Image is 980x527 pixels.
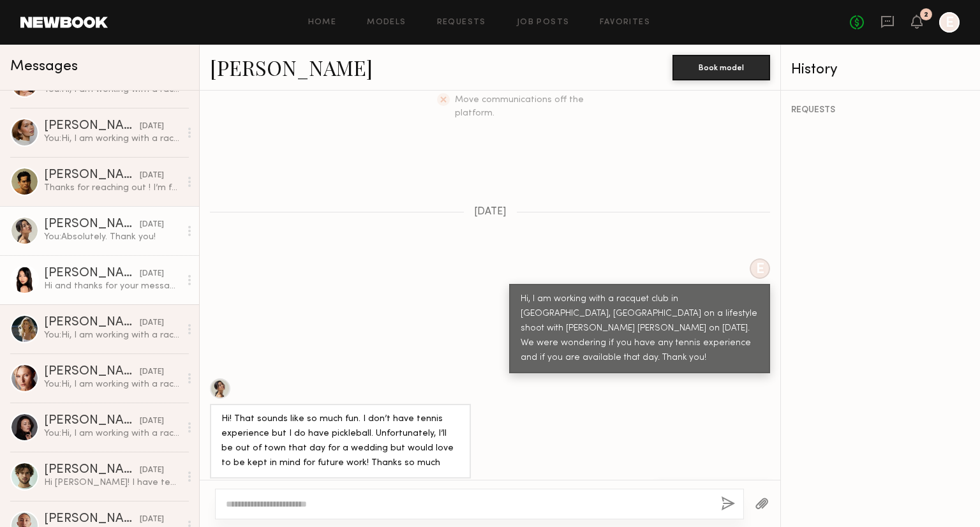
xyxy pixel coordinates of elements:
[44,477,180,489] div: Hi [PERSON_NAME]! I have tennis experience in couple shoots as Model and little practice before, ...
[140,514,164,526] div: [DATE]
[44,133,180,145] div: You: Hi, I am working with a racquet club in [GEOGRAPHIC_DATA], [GEOGRAPHIC_DATA] on a lifestyle ...
[44,280,180,292] div: Hi and thanks for your message, I have a very beginner experience playing tennis. As of now I'm a...
[44,329,180,341] div: You: Hi, I am working with a racquet club in [GEOGRAPHIC_DATA], [GEOGRAPHIC_DATA] on a lifestyle ...
[140,415,164,427] div: [DATE]
[44,513,140,526] div: [PERSON_NAME]
[140,317,164,329] div: [DATE]
[44,169,140,182] div: [PERSON_NAME]
[44,182,180,194] div: Thanks for reaching out ! I’m free but I haven’t played tennis in a few years
[939,12,960,33] a: E
[44,378,180,390] div: You: Hi, I am working with a racquet club in [GEOGRAPHIC_DATA], [GEOGRAPHIC_DATA] on a lifestyle ...
[44,415,140,427] div: [PERSON_NAME]
[474,207,507,218] span: [DATE]
[140,219,164,231] div: [DATE]
[600,19,650,27] a: Favorites
[455,96,584,117] span: Move communications off the platform.
[140,464,164,477] div: [DATE]
[10,59,78,74] span: Messages
[672,55,770,80] button: Book model
[521,292,759,366] div: Hi, I am working with a racquet club in [GEOGRAPHIC_DATA], [GEOGRAPHIC_DATA] on a lifestyle shoot...
[140,170,164,182] div: [DATE]
[140,268,164,280] div: [DATE]
[791,106,970,115] div: REQUESTS
[140,121,164,133] div: [DATE]
[140,366,164,378] div: [DATE]
[44,427,180,440] div: You: Hi, I am working with a racquet club in [GEOGRAPHIC_DATA], [GEOGRAPHIC_DATA] on a lifestyle ...
[221,412,459,471] div: Hi! That sounds like so much fun. I don’t have tennis experience but I do have pickleball. Unfort...
[924,11,928,19] div: 2
[44,464,140,477] div: [PERSON_NAME]
[308,19,337,27] a: Home
[44,218,140,231] div: [PERSON_NAME]
[437,19,486,27] a: Requests
[44,366,140,378] div: [PERSON_NAME]
[44,316,140,329] div: [PERSON_NAME]
[367,19,406,27] a: Models
[210,54,373,81] a: [PERSON_NAME]
[44,267,140,280] div: [PERSON_NAME]
[791,63,970,77] div: History
[672,61,770,72] a: Book model
[44,231,180,243] div: You: Absolutely. Thank you!
[44,120,140,133] div: [PERSON_NAME]
[517,19,570,27] a: Job Posts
